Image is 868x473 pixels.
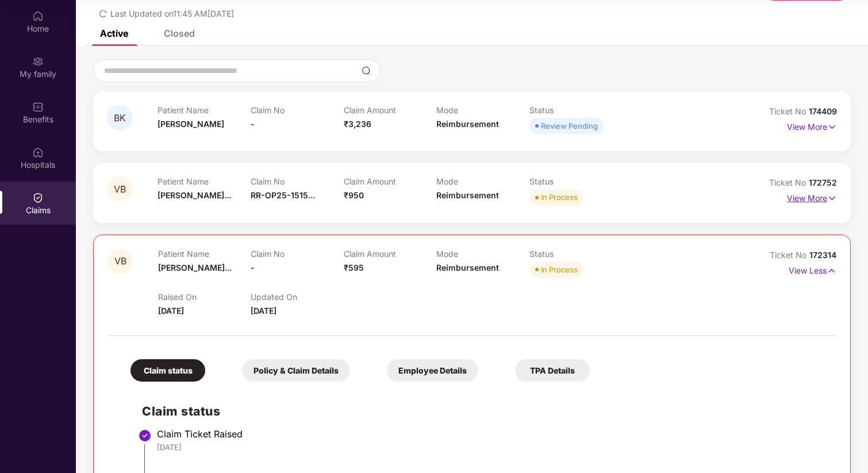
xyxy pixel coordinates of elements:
img: svg+xml;base64,PHN2ZyB4bWxucz0iaHR0cDovL3d3dy53My5vcmcvMjAwMC9zdmciIHdpZHRoPSIxNyIgaGVpZ2h0PSIxNy... [827,192,837,205]
img: svg+xml;base64,PHN2ZyBpZD0iQmVuZWZpdHMiIHhtbG5zPSJodHRwOi8vd3d3LnczLm9yZy8yMDAwL3N2ZyIgd2lkdGg9Ij... [32,101,44,113]
p: Updated On [251,292,343,302]
div: In Process [541,191,578,203]
div: In Process [541,264,578,275]
img: svg+xml;base64,PHN2ZyB4bWxucz0iaHR0cDovL3d3dy53My5vcmcvMjAwMC9zdmciIHdpZHRoPSIxNyIgaGVpZ2h0PSIxNy... [827,121,837,133]
span: - [251,263,255,272]
p: Claim No [251,176,344,186]
span: 174409 [809,106,837,116]
p: Mode [436,249,529,259]
span: ₹595 [344,263,364,272]
span: Ticket No [769,106,809,116]
span: Reimbursement [436,190,499,200]
p: Claim Amount [344,249,436,259]
span: Last Updated on 11:45 AM[DATE] [110,9,234,18]
p: Raised On [158,292,251,302]
span: [PERSON_NAME]... [158,263,232,272]
span: Reimbursement [436,119,499,129]
img: svg+xml;base64,PHN2ZyBpZD0iSG9tZSIgeG1sbnM9Imh0dHA6Ly93d3cudzMub3JnLzIwMDAvc3ZnIiB3aWR0aD0iMjAiIG... [32,10,44,22]
img: svg+xml;base64,PHN2ZyBpZD0iSG9zcGl0YWxzIiB4bWxucz0iaHR0cDovL3d3dy53My5vcmcvMjAwMC9zdmciIHdpZHRoPS... [32,147,44,158]
img: svg+xml;base64,PHN2ZyBpZD0iU2VhcmNoLTMyeDMyIiB4bWxucz0iaHR0cDovL3d3dy53My5vcmcvMjAwMC9zdmciIHdpZH... [362,66,371,75]
p: Status [529,249,622,259]
span: VB [114,184,126,194]
div: TPA Details [515,359,590,382]
p: View Less [789,262,836,277]
div: Closed [164,28,195,39]
p: Patient Name [158,176,251,186]
span: VB [114,256,126,266]
span: ₹950 [344,190,364,200]
div: Review Pending [541,120,598,132]
span: ₹3,236 [344,119,371,129]
span: 172752 [809,178,837,187]
p: Claim No [251,105,344,115]
p: View More [787,118,837,133]
p: Status [529,105,623,115]
div: [DATE] [157,442,825,452]
p: View More [787,189,837,205]
span: Reimbursement [436,263,499,272]
p: Patient Name [158,249,251,259]
img: svg+xml;base64,PHN2ZyB3aWR0aD0iMjAiIGhlaWdodD0iMjAiIHZpZXdCb3g9IjAgMCAyMCAyMCIgZmlsbD0ibm9uZSIgeG... [32,56,44,67]
p: Claim Amount [344,105,437,115]
h2: Claim status [142,402,825,421]
p: Mode [436,105,529,115]
span: [DATE] [158,306,184,316]
img: svg+xml;base64,PHN2ZyBpZD0iQ2xhaW0iIHhtbG5zPSJodHRwOi8vd3d3LnczLm9yZy8yMDAwL3N2ZyIgd2lkdGg9IjIwIi... [32,192,44,203]
span: - [251,119,255,129]
p: Claim No [251,249,343,259]
div: Claim Ticket Raised [157,428,825,440]
span: [PERSON_NAME] [158,119,224,129]
p: Status [529,176,623,186]
p: Claim Amount [344,176,437,186]
img: svg+xml;base64,PHN2ZyB4bWxucz0iaHR0cDovL3d3dy53My5vcmcvMjAwMC9zdmciIHdpZHRoPSIxNyIgaGVpZ2h0PSIxNy... [827,264,836,277]
span: redo [99,9,107,18]
span: [PERSON_NAME]... [158,190,231,200]
p: Patient Name [158,105,251,115]
div: Employee Details [387,359,478,382]
p: Mode [436,176,529,186]
span: BK [114,113,126,123]
div: Policy & Claim Details [242,359,350,382]
span: RR-OP25-1515... [251,190,315,200]
span: [DATE] [251,306,276,316]
div: Claim status [130,359,205,382]
img: svg+xml;base64,PHN2ZyBpZD0iU3RlcC1Eb25lLTMyeDMyIiB4bWxucz0iaHR0cDovL3d3dy53My5vcmcvMjAwMC9zdmciIH... [138,429,152,443]
span: Ticket No [769,178,809,187]
span: Ticket No [770,250,809,260]
span: 172314 [809,250,836,260]
div: Active [100,28,128,39]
